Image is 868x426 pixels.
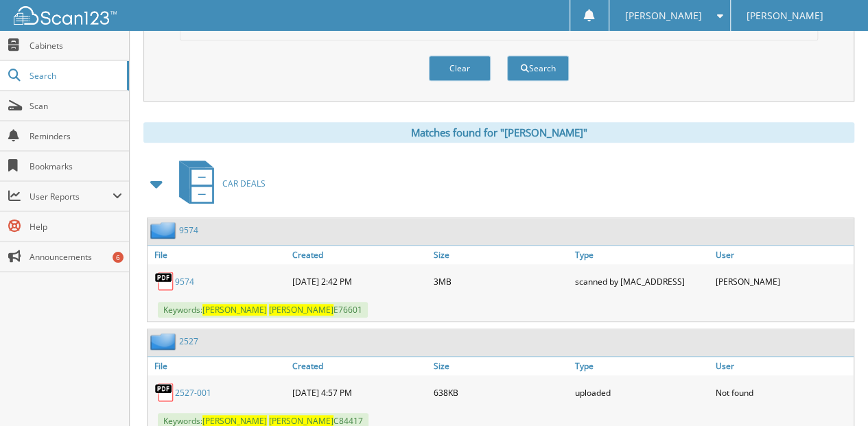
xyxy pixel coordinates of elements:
[30,221,122,233] span: Help
[30,251,122,263] span: Announcements
[712,357,854,375] a: User
[154,382,175,403] img: PDF.png
[624,12,701,20] span: [PERSON_NAME]
[747,12,823,20] span: [PERSON_NAME]
[148,357,289,375] a: File
[154,271,175,292] img: PDF.png
[430,357,572,375] a: Size
[571,246,712,264] a: Type
[143,122,854,143] div: Matches found for "[PERSON_NAME]"
[429,56,491,81] button: Clear
[158,302,368,318] span: Keywords: E76601
[712,268,854,295] div: [PERSON_NAME]
[430,379,572,406] div: 638KB
[30,100,122,112] span: Scan
[30,70,120,82] span: Search
[179,335,198,347] a: 2527
[571,268,712,295] div: scanned by [MAC_ADDRESS]
[150,222,179,239] img: folder2.png
[571,357,712,375] a: Type
[289,379,430,406] div: [DATE] 4:57 PM
[222,178,266,189] span: CAR DEALS
[148,246,289,264] a: File
[150,333,179,350] img: folder2.png
[269,304,333,316] span: [PERSON_NAME]
[571,379,712,406] div: uploaded
[289,268,430,295] div: [DATE] 2:42 PM
[30,130,122,142] span: Reminders
[799,360,868,426] iframe: Chat Widget
[179,224,198,236] a: 9574
[289,357,430,375] a: Created
[430,268,572,295] div: 3MB
[712,246,854,264] a: User
[30,161,122,172] span: Bookmarks
[712,379,854,406] div: Not found
[171,156,266,211] a: CAR DEALS
[202,304,267,316] span: [PERSON_NAME]
[175,387,211,399] a: 2527-001
[430,246,572,264] a: Size
[113,252,124,263] div: 6
[14,6,117,25] img: scan123-logo-white.svg
[289,246,430,264] a: Created
[175,276,194,287] a: 9574
[30,191,113,202] span: User Reports
[507,56,569,81] button: Search
[30,40,122,51] span: Cabinets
